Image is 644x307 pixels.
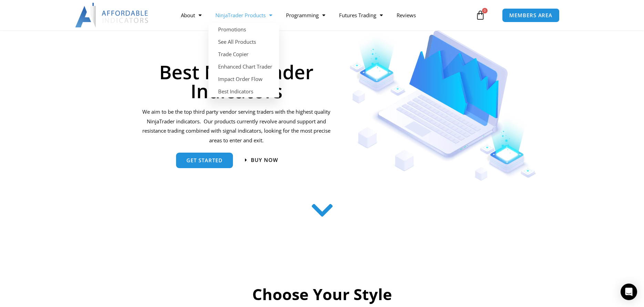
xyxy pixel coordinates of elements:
a: Impact Order Flow [208,73,279,85]
a: Programming [279,7,332,23]
a: MEMBERS AREA [502,8,560,22]
span: Buy now [251,157,278,163]
h2: Choose Your Style [107,284,538,305]
a: 0 [465,5,495,25]
span: get started [186,158,223,163]
a: Promotions [208,23,279,35]
a: Buy now [245,157,278,163]
a: See All Products [208,35,279,48]
a: Trade Copier [208,48,279,60]
a: get started [176,153,233,168]
img: LogoAI | Affordable Indicators – NinjaTrader [75,3,149,28]
span: 0 [482,8,488,13]
img: Indicators 1 | Affordable Indicators – NinjaTrader [349,30,536,181]
a: NinjaTrader Products [208,7,279,23]
a: Reviews [390,7,423,23]
div: Open Intercom Messenger [621,284,637,300]
a: Futures Trading [332,7,390,23]
nav: Menu [174,7,474,23]
span: MEMBERS AREA [509,13,552,18]
a: Best Indicators [208,85,279,98]
ul: NinjaTrader Products [208,23,279,98]
p: We aim to be the top third party vendor serving traders with the highest quality NinjaTrader indi... [141,107,332,145]
h1: Best NinjaTrader Indicators [141,62,332,100]
a: About [174,7,208,23]
a: Enhanced Chart Trader [208,60,279,73]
